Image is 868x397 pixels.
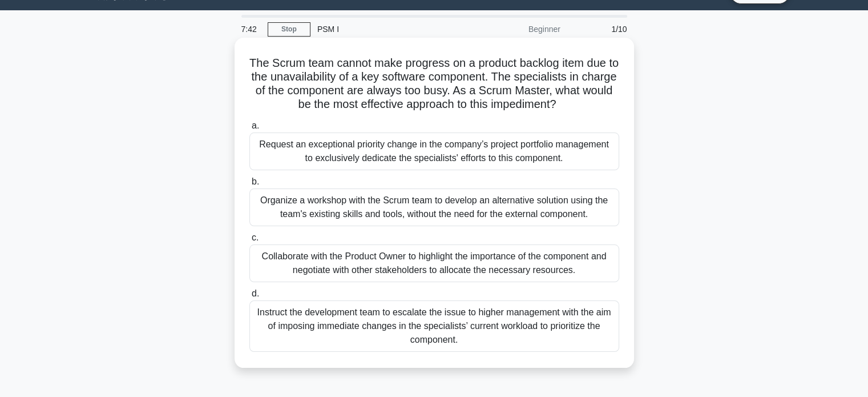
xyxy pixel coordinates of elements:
div: PSM I [310,18,467,41]
div: Collaborate with the Product Owner to highlight the importance of the component and negotiate wit... [249,244,619,282]
div: Instruct the development team to escalate the issue to higher management with the aim of imposing... [249,300,619,352]
div: Beginner [467,18,567,41]
a: Stop [268,22,310,37]
span: a. [252,121,259,130]
div: 7:42 [235,18,268,41]
span: c. [252,232,259,242]
div: Organize a workshop with the Scrum team to develop an alternative solution using the team's exist... [249,189,619,226]
div: 1/10 [567,18,634,41]
h5: The Scrum team cannot make progress on a product backlog item due to the unavailability of a key ... [248,56,620,112]
div: Request an exceptional priority change in the company’s project portfolio management to exclusive... [249,133,619,170]
span: d. [252,288,259,298]
span: b. [252,177,259,186]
